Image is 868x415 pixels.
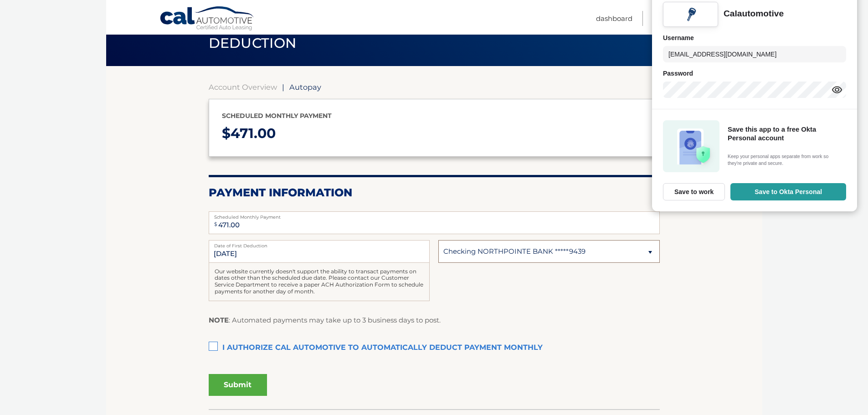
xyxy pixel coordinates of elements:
span: 471.00 [231,125,276,142]
h5: Save this app to a free Okta Personal account [728,125,843,143]
label: Scheduled Monthly Payment [209,211,660,219]
p: $ [222,122,647,146]
img: dgKEgQAAAAZJREFUAwBOzte8WjZTVQAAAABJRU5ErkJggg== [683,6,699,22]
a: Cal Automotive [159,6,255,32]
span: Keep your personal apps separate from work so they're private and secure. [728,153,843,167]
input: Payment Amount [209,211,660,234]
label: I authorize cal automotive to automatically deduct payment monthly [209,339,660,357]
input: Payment Date [209,240,430,263]
span: | [282,82,284,92]
p: : Automated payments may take up to 3 business days to post. [209,314,441,326]
strong: NOTE [209,316,229,324]
span: Autopay [289,82,321,92]
span: Enroll in automatic recurring monthly payment deduction [209,21,616,51]
a: Dashboard [596,11,632,26]
div: Calautomotive [724,8,784,20]
div: Our website currently doesn't support the ability to transact payments on dates other than the sc... [209,263,430,301]
h2: Payment Information [209,186,660,200]
h6: Username [663,32,846,43]
p: Scheduled monthly payment [222,110,647,122]
span: $ [211,214,220,235]
a: Account Overview [209,82,277,92]
h6: Password [663,68,846,79]
button: Save to Okta Personal [730,183,846,200]
button: Submit [209,374,267,396]
label: Date of First Deduction [209,240,430,247]
button: Save to work [663,183,725,200]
